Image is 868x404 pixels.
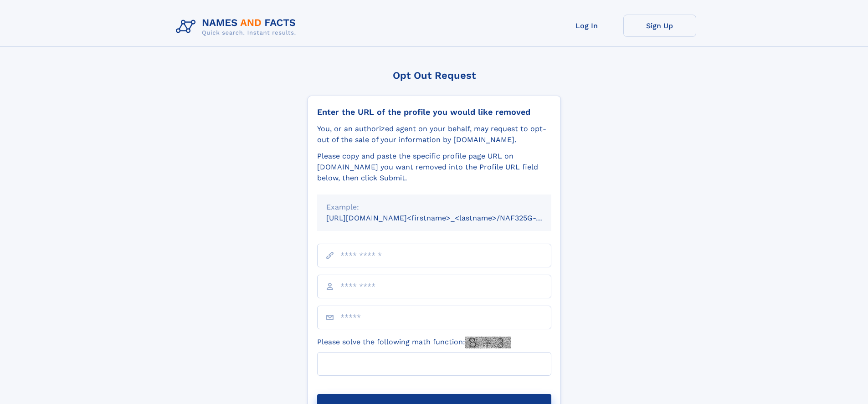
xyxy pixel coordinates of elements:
[326,214,569,222] small: [URL][DOMAIN_NAME]<firstname>_<lastname>/NAF325G-xxxxxxxx
[623,15,696,37] a: Sign Up
[317,337,511,348] label: Please solve the following math function:
[317,123,551,145] div: You, or an authorized agent on your behalf, may request to opt-out of the sale of your informatio...
[317,151,551,184] div: Please copy and paste the specific profile page URL on [DOMAIN_NAME] you want removed into the Pr...
[172,15,303,39] img: Logo Names and Facts
[550,15,623,37] a: Log In
[317,107,551,117] div: Enter the URL of the profile you would like removed
[326,202,542,213] div: Example:
[308,70,561,81] div: Opt Out Request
